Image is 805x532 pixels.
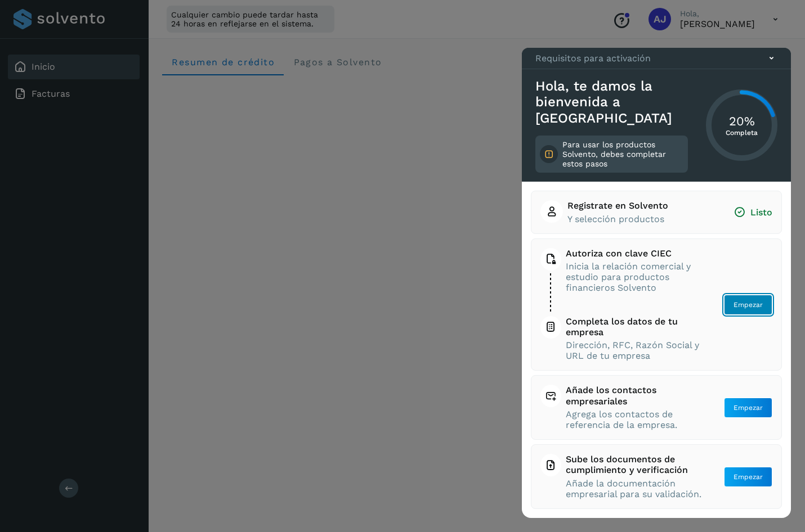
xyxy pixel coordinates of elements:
[734,472,763,482] span: Empezar
[540,200,772,224] button: Registrate en SolventoY selección productosListo
[535,78,688,127] h3: Hola, te damos la bienvenida a [GEOGRAPHIC_DATA]
[734,206,772,218] span: Listo
[567,200,668,211] span: Registrate en Solvento
[734,403,763,413] span: Empezar
[566,261,703,294] span: Inicia la relación comercial y estudio para productos financieros Solvento
[540,454,772,499] button: Sube los documentos de cumplimiento y verificaciónAñade la documentación empresarial para su vali...
[566,454,703,475] span: Sube los documentos de cumplimiento y verificación
[726,114,758,129] h3: 20%
[724,398,772,418] button: Empezar
[566,478,703,499] span: Añade la documentación empresarial para su validación.
[535,53,651,64] p: Requisitos para activación
[566,385,703,406] span: Añade los contactos empresariales
[726,129,758,137] p: Completa
[724,295,772,315] button: Empezar
[540,248,772,362] button: Autoriza con clave CIECInicia la relación comercial y estudio para productos financieros Solvento...
[566,316,703,337] span: Completa los datos de tu empresa
[522,48,791,69] div: Requisitos para activación
[562,140,683,168] p: Para usar los productos Solvento, debes completar estos pasos
[724,467,772,487] button: Empezar
[567,214,668,224] span: Y selección productos
[566,340,703,361] span: Dirección, RFC, Razón Social y URL de tu empresa
[566,248,703,259] span: Autoriza con clave CIEC
[734,300,763,310] span: Empezar
[540,385,772,430] button: Añade los contactos empresarialesAgrega los contactos de referencia de la empresa.Empezar
[566,409,703,430] span: Agrega los contactos de referencia de la empresa.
